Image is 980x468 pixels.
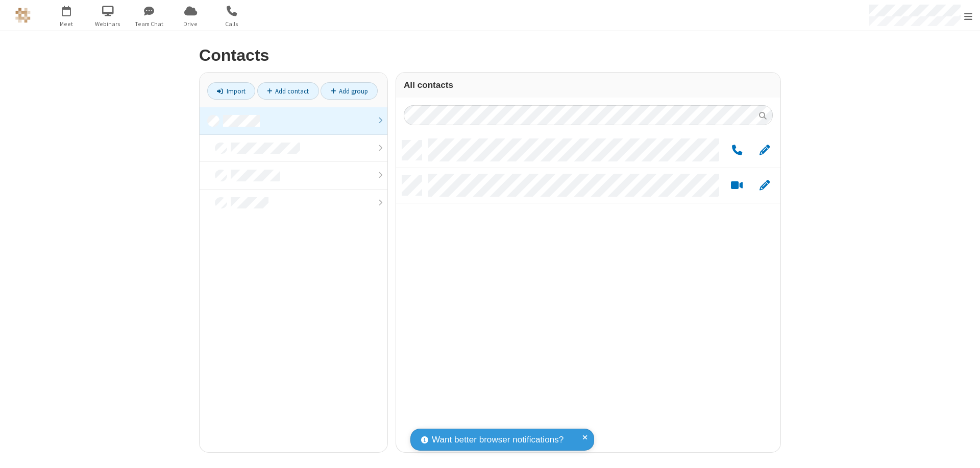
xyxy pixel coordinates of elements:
iframe: Chat [954,441,972,461]
span: Drive [171,19,210,29]
button: Call by phone [727,144,747,157]
a: Add group [321,82,378,100]
span: Want better browser notifications? [432,433,563,447]
span: Calls [213,19,251,29]
span: Meet [47,19,86,29]
button: Edit [754,179,774,192]
img: QA Selenium DO NOT DELETE OR CHANGE [15,8,31,23]
span: Webinars [89,19,127,29]
div: grid [396,133,780,452]
h3: All contacts [404,80,773,90]
a: Import [207,82,255,100]
a: Add contact [257,82,319,100]
h2: Contacts [199,46,781,64]
button: Start a video meeting [727,179,747,192]
button: Edit [754,144,774,157]
span: Team Chat [130,19,168,29]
